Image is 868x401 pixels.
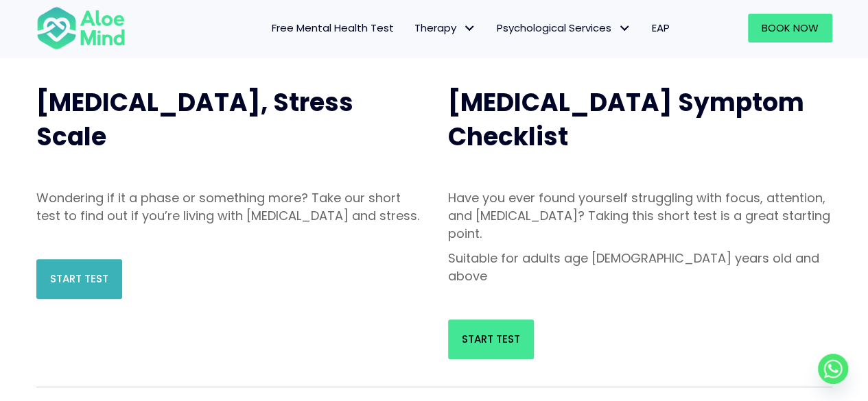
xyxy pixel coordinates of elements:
[404,14,486,42] a: TherapyTherapy: submenu
[462,332,520,346] span: Start Test
[272,21,394,35] span: Free Mental Health Test
[261,14,404,42] a: Free Mental Health Test
[448,85,804,154] span: [MEDICAL_DATA] Symptom Checklist
[448,250,832,285] p: Suitable for adults age [DEMOGRAPHIC_DATA] years old and above
[448,319,534,359] a: Start Test
[497,21,631,35] span: Psychological Services
[642,14,680,42] a: EAP
[818,354,848,384] a: Whatsapp
[460,19,480,38] span: Therapy: submenu
[414,21,476,35] span: Therapy
[36,189,421,225] p: Wondering if it a phase or something more? Take our short test to find out if you’re living with ...
[748,14,832,42] a: Book Now
[762,21,819,35] span: Book Now
[486,14,642,42] a: Psychological ServicesPsychological Services: submenu
[36,259,122,299] a: Start Test
[448,189,832,243] p: Have you ever found yourself struggling with focus, attention, and [MEDICAL_DATA]? Taking this sh...
[143,14,680,42] nav: Menu
[652,21,670,35] span: EAP
[615,19,635,38] span: Psychological Services: submenu
[36,85,353,154] span: [MEDICAL_DATA], Stress Scale
[36,5,126,51] img: Aloe mind Logo
[50,271,108,286] span: Start Test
